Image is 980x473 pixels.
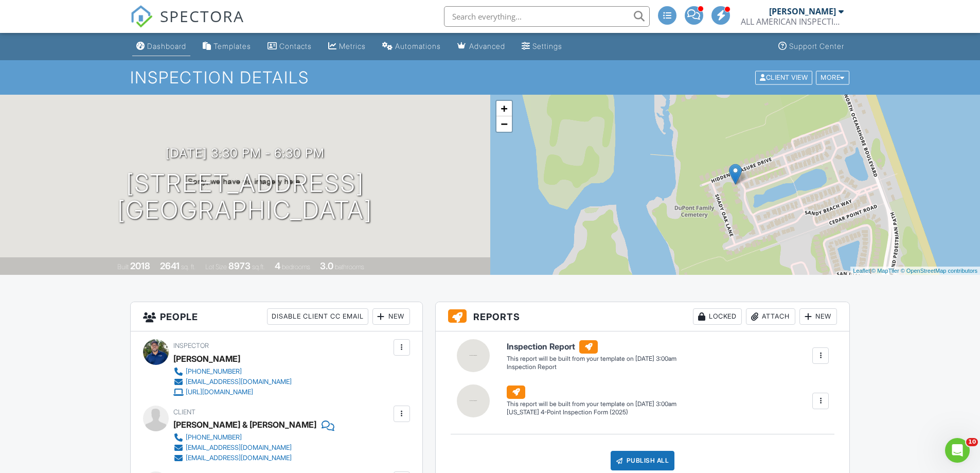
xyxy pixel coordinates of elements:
[507,355,676,363] div: This report will be built from your template on [DATE] 3:00am
[279,42,312,50] div: Contacts
[850,267,980,275] div: |
[130,260,150,271] div: 2018
[945,438,970,463] iframe: Intercom live chat
[186,444,292,452] div: [EMAIL_ADDRESS][DOMAIN_NAME]
[469,42,505,50] div: Advanced
[901,268,977,274] a: © OpenStreetMap contributors
[130,68,850,86] h1: Inspection Details
[173,342,209,349] span: Inspector
[507,340,676,354] h6: Inspection Report
[324,37,370,56] a: Metrics
[252,263,265,271] span: sq.ft.
[966,438,978,446] span: 10
[395,42,441,50] div: Automations
[754,73,815,81] a: Client View
[496,116,512,132] a: Zoom out
[173,366,292,377] a: [PHONE_NUMBER]
[693,308,742,325] div: Locked
[160,260,180,271] div: 2641
[173,417,316,432] div: [PERSON_NAME] & [PERSON_NAME]
[372,308,410,325] div: New
[741,16,844,27] div: ALL AMERICAN INSPECTION SERVICES
[130,5,153,28] img: The Best Home Inspection Software - Spectora
[267,308,368,325] div: Disable Client CC Email
[173,432,326,443] a: [PHONE_NUMBER]
[339,42,366,50] div: Metrics
[130,14,244,36] a: SPECTORA
[816,71,849,84] div: More
[611,451,675,470] div: Publish All
[173,351,240,366] div: [PERSON_NAME]
[263,37,316,56] a: Contacts
[746,308,795,325] div: Attach
[507,408,676,417] div: [US_STATE] 4-Point Inspection Form (2025)
[444,6,650,27] input: Search everything...
[871,268,899,274] a: © MapTiler
[181,263,195,271] span: sq. ft.
[496,101,512,116] a: Zoom in
[518,37,566,56] a: Settings
[173,408,195,416] span: Client
[507,363,676,372] div: Inspection Report
[131,302,422,331] h3: People
[117,170,372,224] h1: [STREET_ADDRESS] [GEOGRAPHIC_DATA]
[205,263,227,271] span: Lot Size
[199,37,255,56] a: Templates
[147,42,186,50] div: Dashboard
[186,433,242,442] div: [PHONE_NUMBER]
[173,377,292,387] a: [EMAIL_ADDRESS][DOMAIN_NAME]
[166,146,325,160] h3: [DATE] 3:30 pm - 6:30 pm
[275,260,280,271] div: 4
[436,302,850,331] h3: Reports
[335,263,364,271] span: bathrooms
[173,453,326,463] a: [EMAIL_ADDRESS][DOMAIN_NAME]
[774,37,848,56] a: Support Center
[132,37,190,56] a: Dashboard
[186,378,292,386] div: [EMAIL_ADDRESS][DOMAIN_NAME]
[453,37,509,56] a: Advanced
[173,443,326,453] a: [EMAIL_ADDRESS][DOMAIN_NAME]
[228,260,251,271] div: 8973
[186,367,242,376] div: [PHONE_NUMBER]
[173,387,292,397] a: [URL][DOMAIN_NAME]
[507,400,676,408] div: This report will be built from your template on [DATE] 3:00am
[853,268,870,274] a: Leaflet
[186,454,292,462] div: [EMAIL_ADDRESS][DOMAIN_NAME]
[799,308,837,325] div: New
[789,42,844,50] div: Support Center
[186,388,253,396] div: [URL][DOMAIN_NAME]
[320,260,333,271] div: 3.0
[532,42,562,50] div: Settings
[213,42,251,50] div: Templates
[117,263,129,271] span: Built
[282,263,310,271] span: bedrooms
[755,71,812,84] div: Client View
[378,37,445,56] a: Automations (Advanced)
[769,6,836,16] div: [PERSON_NAME]
[160,5,244,27] span: SPECTORA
